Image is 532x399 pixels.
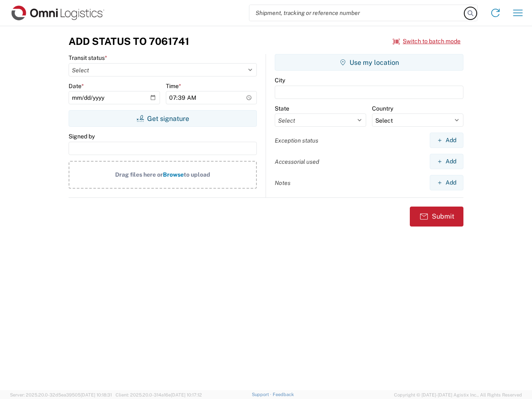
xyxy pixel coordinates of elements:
[69,110,257,127] button: Get signature
[393,34,461,48] button: Switch to batch mode
[116,392,202,397] span: Client: 2025.20.0-314a16e
[275,158,319,165] label: Accessorial used
[275,137,318,144] label: Exception status
[394,391,522,399] span: Copyright © [DATE]-[DATE] Agistix Inc., All Rights Reserved
[410,207,463,227] button: Submit
[275,54,463,71] button: Use my location
[430,154,463,169] button: Add
[69,54,107,62] label: Transit status
[69,82,84,90] label: Date
[10,392,112,397] span: Server: 2025.20.0-32d5ea39505
[81,392,112,397] span: [DATE] 10:18:31
[275,76,285,84] label: City
[166,82,181,90] label: Time
[249,5,465,21] input: Shipment, tracking or reference number
[163,171,184,178] span: Browse
[69,35,189,47] h3: Add Status to 7061741
[430,175,463,190] button: Add
[275,105,289,112] label: State
[430,133,463,148] button: Add
[69,133,95,140] label: Signed by
[372,105,393,112] label: Country
[184,171,210,178] span: to upload
[115,171,163,178] span: Drag files here or
[275,179,291,187] label: Notes
[171,392,202,397] span: [DATE] 10:17:12
[273,392,294,397] a: Feedback
[252,392,273,397] a: Support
